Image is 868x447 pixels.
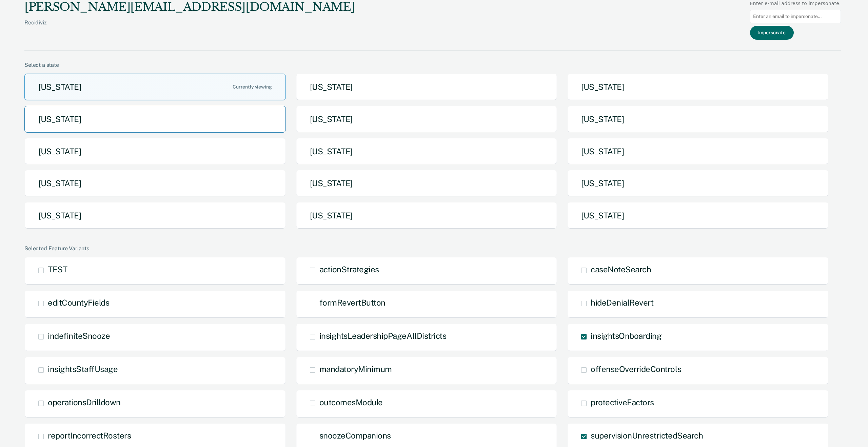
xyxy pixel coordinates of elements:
[319,265,379,274] span: actionStrategies
[567,202,829,229] button: [US_STATE]
[567,170,829,197] button: [US_STATE]
[319,364,392,374] span: mandatoryMinimum
[296,106,557,133] button: [US_STATE]
[24,106,286,133] button: [US_STATE]
[296,74,557,100] button: [US_STATE]
[48,431,131,440] span: reportIncorrectRosters
[319,331,447,341] span: insightsLeadershipPageAllDistricts
[48,331,110,341] span: indefiniteSnooze
[750,10,841,23] input: Enter an email to impersonate...
[24,138,286,165] button: [US_STATE]
[567,138,829,165] button: [US_STATE]
[319,397,383,407] span: outcomesModule
[591,397,654,407] span: protectiveFactors
[591,298,653,307] span: hideDenialRevert
[48,397,121,407] span: operationsDrilldown
[296,170,557,197] button: [US_STATE]
[24,19,355,37] div: Recidiviz
[319,298,386,307] span: formRevertButton
[24,245,841,252] div: Selected Feature Variants
[591,431,703,440] span: supervisionUnrestrictedSearch
[48,265,67,274] span: TEST
[750,26,794,40] button: Impersonate
[296,138,557,165] button: [US_STATE]
[591,331,662,341] span: insightsOnboarding
[296,202,557,229] button: [US_STATE]
[319,431,391,440] span: snoozeCompanions
[567,106,829,133] button: [US_STATE]
[24,74,286,100] button: [US_STATE]
[567,74,829,100] button: [US_STATE]
[591,364,681,374] span: offenseOverrideControls
[24,62,841,68] div: Select a state
[48,364,118,374] span: insightsStaffUsage
[591,265,651,274] span: caseNoteSearch
[24,170,286,197] button: [US_STATE]
[24,202,286,229] button: [US_STATE]
[48,298,109,307] span: editCountyFields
